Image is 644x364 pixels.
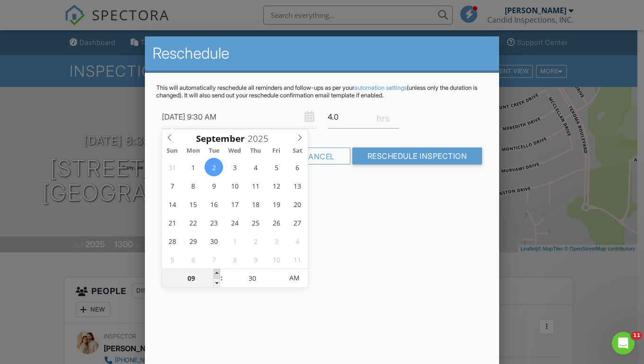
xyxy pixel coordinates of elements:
[196,134,245,143] span: Scroll to increment
[184,250,202,269] span: October 6, 2025
[163,195,181,213] span: September 14, 2025
[163,176,181,195] span: September 7, 2025
[288,195,306,213] span: September 20, 2025
[204,148,224,154] span: Tue
[162,269,220,288] input: Scroll to increment
[225,158,244,176] span: September 3, 2025
[184,158,202,176] span: September 1, 2025
[163,213,181,232] span: September 21, 2025
[288,232,306,250] span: October 4, 2025
[288,158,306,176] span: September 6, 2025
[184,232,202,250] span: September 29, 2025
[205,158,223,176] span: September 2, 2025
[246,250,265,269] span: October 9, 2025
[354,84,407,91] a: automation settings
[205,195,223,213] span: September 16, 2025
[266,148,287,154] span: Fri
[162,148,183,154] span: Sun
[184,176,202,195] span: September 8, 2025
[223,269,281,288] input: Scroll to increment
[225,250,244,269] span: October 8, 2025
[352,147,483,165] input: Reschedule Inspection
[163,158,181,176] span: August 31, 2025
[224,148,245,154] span: Wed
[288,176,306,195] span: September 13, 2025
[184,213,202,232] span: September 22, 2025
[205,232,223,250] span: September 30, 2025
[246,213,265,232] span: September 25, 2025
[163,250,181,269] span: October 5, 2025
[267,250,286,269] span: October 10, 2025
[183,148,204,154] span: Mon
[163,232,181,250] span: September 28, 2025
[225,176,244,195] span: September 10, 2025
[267,213,286,232] span: September 26, 2025
[267,158,286,176] span: September 5, 2025
[205,176,223,195] span: September 9, 2025
[267,195,286,213] span: September 19, 2025
[225,213,244,232] span: September 24, 2025
[225,232,244,250] span: October 1, 2025
[245,148,266,154] span: Thu
[246,195,265,213] span: September 18, 2025
[156,84,488,99] p: This will automatically reschedule all reminders and follow-ups as per your (unless only the dura...
[205,213,223,232] span: September 23, 2025
[245,132,276,145] input: Scroll to increment
[152,44,492,63] h2: Reschedule
[287,148,308,154] span: Sat
[287,147,350,165] div: Cancel
[246,158,265,176] span: September 4, 2025
[267,176,286,195] span: September 12, 2025
[612,332,635,355] iframe: Intercom live chat
[267,232,286,250] span: October 3, 2025
[631,332,642,339] span: 11
[225,195,244,213] span: September 17, 2025
[281,269,307,287] span: Click to toggle
[288,250,306,269] span: October 11, 2025
[184,195,202,213] span: September 15, 2025
[220,269,223,287] span: :
[246,232,265,250] span: October 2, 2025
[455,272,644,338] iframe: Intercom notifications message
[288,213,306,232] span: September 27, 2025
[205,250,223,269] span: October 7, 2025
[246,176,265,195] span: September 11, 2025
